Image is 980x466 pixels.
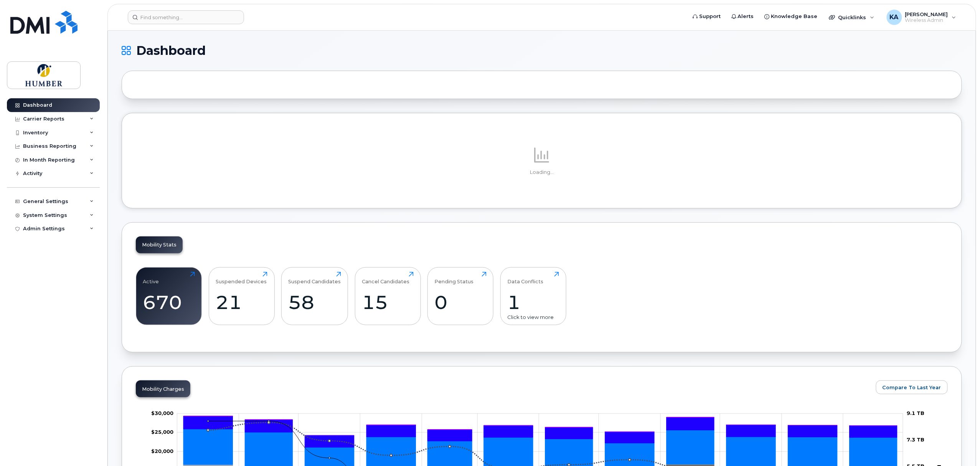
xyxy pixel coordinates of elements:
[151,448,173,454] g: $0
[507,272,559,321] a: Data Conflicts1Click to view more
[907,410,925,416] tspan: 9.1 TB
[362,272,409,284] div: Cancel Candidates
[289,291,341,314] div: 58
[362,291,414,314] div: 15
[216,272,267,321] a: Suspended Devices21
[289,272,341,321] a: Suspend Candidates58
[507,291,559,314] div: 1
[143,272,159,284] div: Active
[151,429,173,435] g: $0
[435,291,487,314] div: 0
[151,429,173,435] tspan: $25,000
[507,314,559,321] div: Click to view more
[143,272,195,321] a: Active670
[883,384,941,391] span: Compare To Last Year
[289,272,341,284] div: Suspend Candidates
[362,272,414,321] a: Cancel Candidates15
[876,380,948,394] button: Compare To Last Year
[216,272,267,284] div: Suspended Devices
[151,448,173,454] tspan: $20,000
[435,272,474,284] div: Pending Status
[216,291,267,314] div: 21
[136,45,206,56] span: Dashboard
[151,410,173,416] g: $0
[907,437,925,443] tspan: 7.3 TB
[435,272,487,321] a: Pending Status0
[136,169,948,176] p: Loading...
[151,410,173,416] tspan: $30,000
[143,291,195,314] div: 670
[183,416,897,448] g: HST
[507,272,543,284] div: Data Conflicts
